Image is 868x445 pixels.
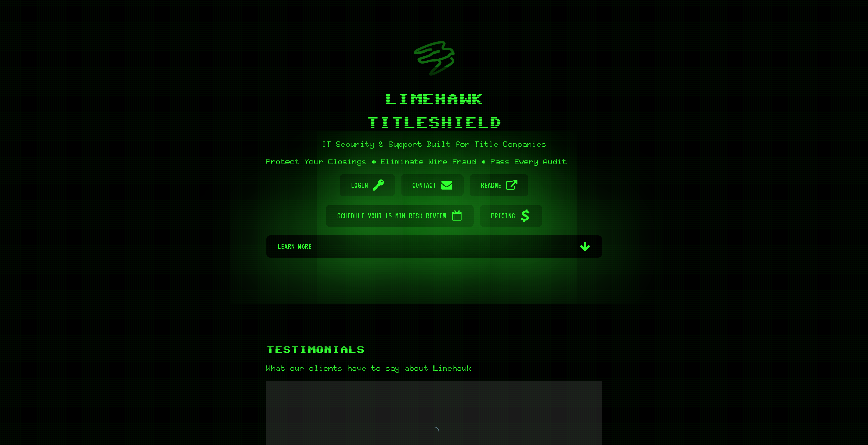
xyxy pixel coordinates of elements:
span: Schedule Your 15-Min Risk Review [337,205,446,227]
p: Testimonials [266,344,602,356]
h1: Limehawk [266,92,602,107]
h1: IT Security & Support Built for Title Companies [266,139,602,149]
h1: Protect Your Closings • Eliminate Wire Fraud • Pass Every Audit [266,158,602,166]
span: Learn more [278,235,575,258]
span: Contact [412,174,436,196]
a: README [470,174,529,196]
span: README [481,174,501,196]
span: Pricing [491,205,515,227]
a: Pricing [480,205,542,227]
p: What our clients have to say about Limehawk [266,364,602,372]
span: Login [351,174,368,196]
a: Schedule Your 15-Min Risk Review [326,205,474,227]
a: Learn more [266,235,602,258]
p: TitleShield [266,116,602,131]
a: Contact [401,174,464,196]
a: Login [340,174,395,196]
